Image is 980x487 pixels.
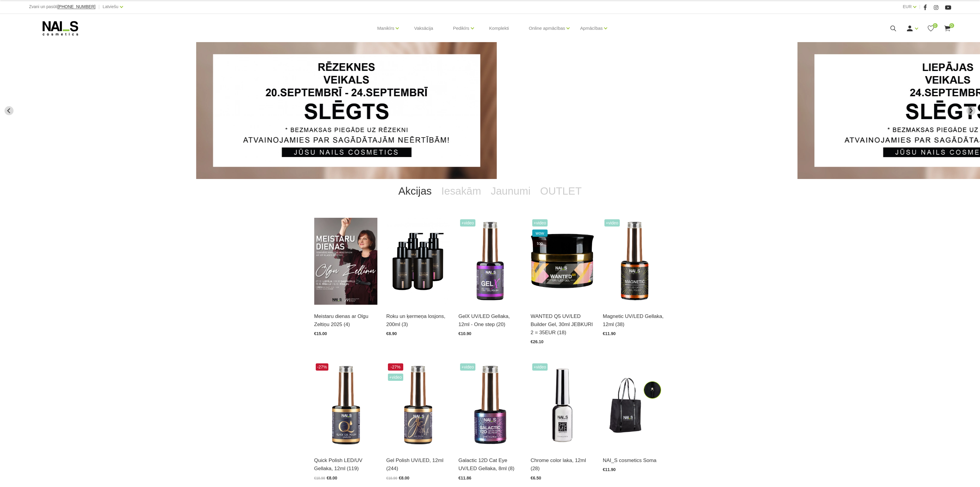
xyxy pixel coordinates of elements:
img: Ātri, ērti un vienkārši!Intensīvi pigmentēta gellaka, kas perfekti klājas arī vienā slānī, tādā v... [314,362,377,449]
img: Ilgnoturīga, intensīvi pigmentēta gellaka. Viegli klājas, lieliski žūst, nesaraujas, neatkāpjas n... [386,362,450,449]
a: NAI_S cosmetics Soma [603,456,666,464]
span: +Video [604,219,620,227]
a: Akcijas [394,179,437,203]
a: Iesakām [437,179,486,203]
a: Online apmācības [529,16,565,40]
a: Chrome color laka, 12ml (28) [531,456,594,473]
a: Latviešu [103,3,118,10]
a: GelX UV/LED Gellaka, 12ml - One step (20) [459,312,522,328]
span: €8.00 [327,476,337,480]
span: €6.50 [531,476,541,480]
a: EUR [903,3,912,10]
a: Galactic 12D Cat Eye UV/LED Gellaka, 8ml (8) [459,456,522,473]
span: +Video [460,219,476,227]
img: ✨ Meistaru dienas ar Olgu Zeltiņu 2025 ✨RUDENS / Seminārs manikīra meistariemLiepāja – 7. okt., v... [314,218,377,305]
span: +Video [460,363,476,371]
img: Gels WANTED NAILS cosmetics tehniķu komanda ir radījusi gelu, kas ilgi jau ir katra meistara mekl... [531,218,594,305]
a: Apmācības [580,16,603,40]
span: +Video [388,374,404,381]
span: [PHONE_NUMBER] [57,4,95,9]
span: 0 [949,23,954,28]
a: Quick Polish LED/UV Gellaka, 12ml (119) [314,456,377,473]
span: €15.00 [314,331,327,336]
span: +Video [532,363,548,371]
a: Roku un ķermeņa losjons, 200ml (3) [386,312,450,328]
span: €10.90 [314,476,325,480]
img: Ērta, eleganta, izturīga soma ar NAI_S cosmetics logo.Izmērs: 38 x 46 x 14 cm... [603,362,666,449]
span: | [919,3,920,11]
a: Vaksācija [409,14,438,43]
button: Next slide [966,106,975,115]
img: Trīs vienā - bāze, tonis, tops (trausliem nagiem vēlams papildus lietot bāzi). Ilgnoturīga un int... [459,218,522,305]
img: BAROJOŠS roku un ķermeņa LOSJONSBALI COCONUT barojošs roku un ķermeņa losjons paredzēts jebkura t... [386,218,450,305]
span: €8.90 [386,331,397,336]
span: €11.90 [603,331,616,336]
div: Zvani un pasūti [29,3,95,11]
span: €26.10 [531,339,544,344]
a: Pedikīrs [453,16,469,40]
img: Paredzēta hromēta jeb spoguļspīduma efekta veidošanai uz pilnas naga plātnes vai atsevišķiem diza... [531,362,594,449]
a: Meistaru dienas ar Olgu Zeltiņu 2025 (4) [314,312,377,328]
span: -27% [316,363,329,371]
img: Ilgnoturīga gellaka, kas sastāv no metāla mikrodaļiņām, kuras īpaša magnēta ietekmē var pārvērst ... [603,218,666,305]
button: Go to last slide [5,106,14,115]
span: €11.86 [459,476,472,480]
a: Jaunumi [486,179,535,203]
span: top [532,240,548,247]
a: 0 [944,25,951,32]
a: Magnetic UV/LED Gellaka, 12ml (38) [603,312,666,328]
span: €10.90 [459,331,472,336]
a: [PHONE_NUMBER] [57,5,95,9]
span: wow [532,230,548,237]
span: +Video [532,219,548,227]
img: Daudzdimensionāla magnētiskā gellaka, kas satur smalkas, atstarojošas hroma daļiņas. Ar īpaša mag... [459,362,522,449]
span: -27% [388,363,404,371]
span: | [98,3,100,11]
a: 0 [927,25,935,32]
a: WANTED Q5 UV/LED Builder Gel, 30ml JEBKURI 2 = 35EUR (18) [531,312,594,337]
span: €8.00 [399,476,409,480]
span: 0 [933,23,938,28]
a: Manikīrs [377,16,395,40]
a: Komplekti [484,14,514,43]
span: €10.90 [386,476,398,480]
li: 1 of 14 [196,42,784,179]
a: Gel Polish UV/LED, 12ml (244) [386,456,450,473]
span: €11.90 [603,467,616,472]
a: OUTLET [535,179,586,203]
